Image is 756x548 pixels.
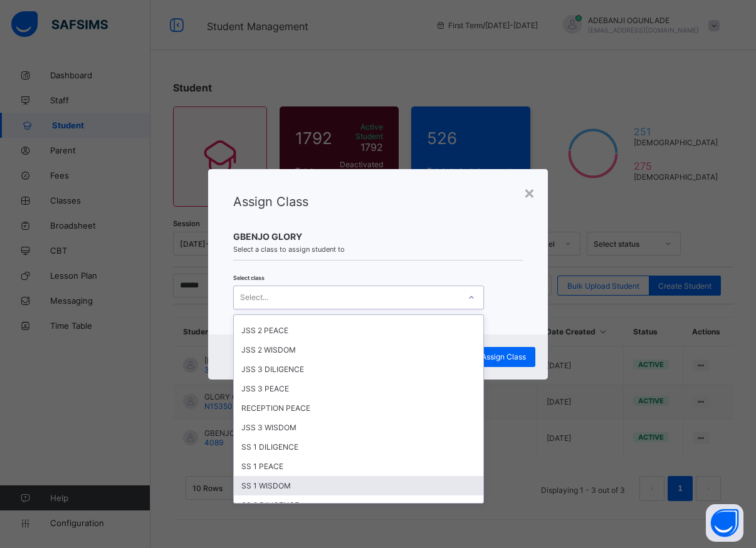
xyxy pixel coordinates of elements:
div: JSS 2 WISDOM [234,340,483,359]
div: Select... [240,286,268,309]
div: × [523,182,535,203]
span: Select class [233,274,265,281]
div: SS 1 PEACE [234,457,483,476]
div: JSS 2 PEACE [234,321,483,340]
span: GBENJO GLORY [233,231,523,242]
div: SS 1 DILIGENCE [234,437,483,457]
span: Assign Class [481,352,526,361]
div: SS 2 DILIGENCE [234,495,483,515]
div: JSS 3 PEACE [234,379,483,398]
div: RECEPTION PEACE [234,398,483,418]
span: Select a class to assign student to [233,245,523,254]
div: JSS 3 WISDOM [234,418,483,437]
div: JSS 3 DILIGENCE [234,359,483,379]
button: Open asap [706,504,743,542]
span: Assign Class [233,194,308,209]
div: SS 1 WISDOM [234,476,483,495]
